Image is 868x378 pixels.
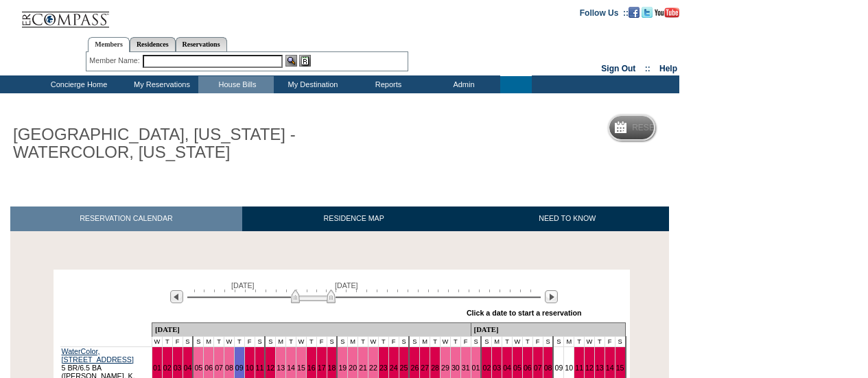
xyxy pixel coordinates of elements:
[472,364,480,372] a: 01
[152,336,162,346] td: W
[62,347,134,364] a: WaterColor, [STREET_ADDRESS]
[513,364,521,372] a: 05
[265,336,275,346] td: S
[215,364,223,372] a: 07
[287,364,295,372] a: 14
[513,336,523,346] td: W
[534,364,542,372] a: 07
[307,364,316,372] a: 16
[225,364,233,372] a: 08
[193,336,203,346] td: S
[337,336,347,346] td: S
[10,123,318,165] h1: [GEOGRAPHIC_DATA], [US_STATE] - WATERCOLOR, [US_STATE]
[235,364,244,372] a: 09
[524,364,532,372] a: 06
[615,336,625,346] td: S
[481,336,491,346] td: S
[274,76,349,93] td: My Destination
[462,364,470,372] a: 31
[450,336,460,346] td: T
[153,364,161,372] a: 01
[198,76,274,93] td: House Bills
[170,290,183,303] img: Previous
[467,309,582,317] div: Click a date to start a reservation
[163,364,172,372] a: 02
[88,37,130,52] a: Members
[629,8,640,16] a: Become our fan on Facebook
[285,55,297,67] img: View
[255,336,265,346] td: S
[359,364,367,372] a: 21
[234,336,244,346] td: T
[492,336,502,346] td: M
[642,8,653,16] a: Follow us on Twitter
[632,123,737,132] h5: Reservation Calendar
[316,336,327,346] td: F
[368,336,379,346] td: W
[544,364,552,372] a: 08
[130,37,176,51] a: Residences
[176,37,227,51] a: Reservations
[123,76,198,93] td: My Reservations
[493,364,501,372] a: 03
[451,364,460,372] a: 30
[580,7,629,18] td: Follow Us ::
[642,7,653,18] img: Follow us on Twitter
[183,336,193,346] td: S
[409,336,419,346] td: S
[441,364,449,372] a: 29
[152,322,471,336] td: [DATE]
[174,364,182,372] a: 03
[242,206,466,231] a: RESIDENCE MAP
[194,364,202,372] a: 05
[430,336,441,346] td: T
[349,76,425,93] td: Reports
[328,364,336,372] a: 18
[410,364,419,372] a: 26
[421,364,429,372] a: 27
[172,336,183,346] td: F
[659,64,677,73] a: Help
[425,76,500,93] td: Admin
[379,364,388,372] a: 23
[605,336,615,346] td: F
[378,336,388,346] td: T
[400,364,408,372] a: 25
[296,336,307,346] td: W
[543,336,553,346] td: S
[629,7,640,18] img: Become our fan on Facebook
[399,336,409,346] td: S
[244,336,255,346] td: F
[601,64,635,73] a: Sign Out
[465,206,669,231] a: NEED TO KNOW
[297,364,305,372] a: 15
[214,336,224,346] td: T
[471,336,481,346] td: S
[266,364,274,372] a: 12
[420,336,430,346] td: M
[256,364,264,372] a: 11
[348,336,358,346] td: M
[606,364,614,372] a: 14
[204,336,214,346] td: M
[162,336,172,346] td: T
[390,364,398,372] a: 24
[503,364,511,372] a: 04
[596,364,604,372] a: 13
[564,336,574,346] td: M
[10,206,242,231] a: RESERVATION CALENDAR
[306,336,316,346] td: T
[327,336,337,346] td: S
[482,364,491,372] a: 02
[655,8,679,18] img: Subscribe to our YouTube Channel
[574,336,585,346] td: T
[616,364,624,372] a: 15
[204,364,213,372] a: 06
[594,336,605,346] td: T
[338,364,347,372] a: 19
[184,364,192,372] a: 04
[431,364,439,372] a: 28
[645,64,650,73] span: ::
[502,336,513,346] td: T
[224,336,234,346] td: W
